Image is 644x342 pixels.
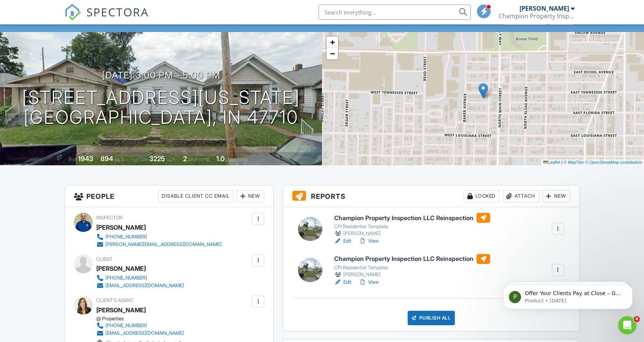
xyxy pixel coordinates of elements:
[334,213,490,237] a: Champion Property Inspection LLC Reinspection CPI Residential Template [PERSON_NAME]
[149,155,165,163] div: 3225
[503,190,539,202] div: Attach
[564,160,584,165] a: © MapTiler
[183,155,187,163] div: 2
[96,304,146,316] a: [PERSON_NAME]
[166,157,176,162] span: sq.ft.
[330,49,335,58] span: −
[105,330,184,336] div: [EMAIL_ADDRESS][DOMAIN_NAME]
[188,157,209,162] span: bedrooms
[226,157,247,162] span: bathrooms
[520,5,569,12] div: [PERSON_NAME]
[334,254,490,264] h6: Champion Property Inspection LLC Reinspection
[64,4,81,21] img: The Best Home Inspection Software - Spectora
[464,190,500,202] div: Locked
[334,271,490,278] div: [PERSON_NAME]
[408,311,455,325] div: Publish All
[283,185,579,207] h3: Reports
[64,10,149,26] a: SPECTORA
[86,4,149,20] span: SPECTORA
[105,323,147,329] div: [PHONE_NUMBER]
[327,37,338,48] a: Zoom in
[96,282,184,289] a: [EMAIL_ADDRESS][DOMAIN_NAME]
[327,48,338,59] a: Zoom out
[158,190,233,202] div: Disable Client CC Email
[69,157,77,162] span: Built
[359,278,379,286] a: View
[334,254,490,278] a: Champion Property Inspection LLC Reinspection CPI Residential Template [PERSON_NAME]
[334,278,351,286] a: Edit
[585,160,642,165] a: © OpenStreetMap contributors
[78,155,93,163] div: 1943
[96,297,134,303] span: Client's Agent
[100,155,113,163] div: 894
[330,37,335,47] span: +
[96,316,190,322] div: @ Properties
[550,14,574,24] div: More
[359,237,379,245] a: View
[96,329,184,337] a: [EMAIL_ADDRESS][DOMAIN_NAME]
[22,88,300,128] h1: [STREET_ADDRESS][US_STATE] [GEOGRAPHIC_DATA], IN 47710
[618,316,636,334] iframe: Intercom live chat
[634,316,640,322] span: 4
[96,263,146,274] div: [PERSON_NAME]
[96,256,113,262] span: Client
[334,265,490,271] div: CPI Residential Template
[236,190,264,202] div: New
[334,237,351,245] a: Edit
[114,157,125,162] span: sq. ft.
[478,83,488,99] img: Marker
[105,234,147,240] div: [PHONE_NUMBER]
[505,14,547,24] div: Client View
[499,12,575,20] div: Champion Property Inspection LLC
[542,190,570,202] div: New
[334,213,490,223] h6: Champion Property Inspection LLC Reinspection
[334,224,490,230] div: CPI Residential Template
[319,5,471,20] input: Search everything...
[96,222,146,233] div: [PERSON_NAME]
[561,160,563,165] span: |
[132,157,148,162] span: Lot Size
[492,268,644,321] iframe: Intercom notifications message
[96,322,184,329] a: [PHONE_NUMBER]
[96,241,222,248] a: [PERSON_NAME][EMAIL_ADDRESS][DOMAIN_NAME]
[543,160,560,165] a: Leaflet
[65,185,273,207] h3: People
[105,283,184,289] div: [EMAIL_ADDRESS][DOMAIN_NAME]
[96,233,222,241] a: [PHONE_NUMBER]
[105,241,222,248] div: [PERSON_NAME][EMAIL_ADDRESS][DOMAIN_NAME]
[96,215,123,221] span: Inspector
[105,275,147,281] div: [PHONE_NUMBER]
[102,70,220,80] h3: [DATE] 3:00 pm - 5:00 pm
[216,155,225,163] div: 1.0
[334,230,490,237] div: [PERSON_NAME]
[96,274,184,282] a: [PHONE_NUMBER]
